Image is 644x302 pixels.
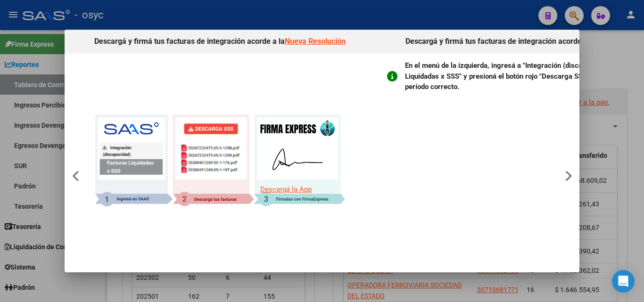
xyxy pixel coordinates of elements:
[95,114,345,206] img: Logo Firma Express
[260,185,312,194] a: Descargá la App
[285,37,346,46] a: Nueva Resolución
[65,30,376,53] h4: Descargá y firmá tus facturas de integración acorde a la
[612,270,635,293] div: Open Intercom Messenger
